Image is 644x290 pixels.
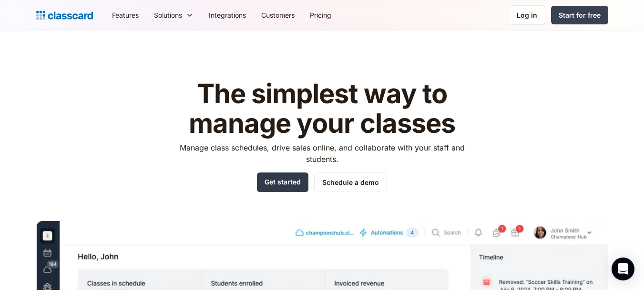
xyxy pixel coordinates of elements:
[302,4,339,26] a: Pricing
[559,10,601,20] div: Start for free
[36,9,93,22] a: home
[509,5,545,25] a: Log in
[612,258,634,280] div: Open Intercom Messenger
[146,4,201,26] div: Solutions
[171,79,473,138] h1: The simplest way to manage your classes
[104,4,146,26] a: Features
[201,4,254,26] a: Integrations
[517,10,537,20] div: Log in
[551,6,608,24] a: Start for free
[171,142,473,165] p: Manage class schedules, drive sales online, and collaborate with your staff and students.
[257,172,308,192] a: Get started
[254,4,302,26] a: Customers
[314,172,387,192] a: Schedule a demo
[154,10,182,20] div: Solutions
